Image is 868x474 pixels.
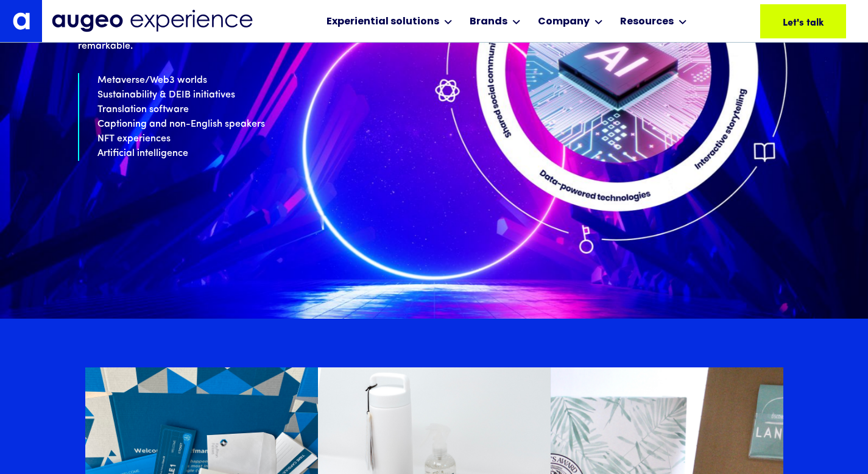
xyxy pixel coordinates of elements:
img: Augeo Experience business unit full logo in midnight blue. [52,10,253,32]
img: Augeo's "a" monogram decorative logo in white. [13,12,30,29]
a: Let's talk [760,4,846,38]
div: Company [538,15,590,29]
div: Brands [470,15,507,29]
div: Resources [620,15,674,29]
p: Metaverse/Web3 worlds Sustainability & DEIB initiatives Translation software Captioning and non-E... [78,73,791,161]
div: Experiential solutions [326,15,439,29]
